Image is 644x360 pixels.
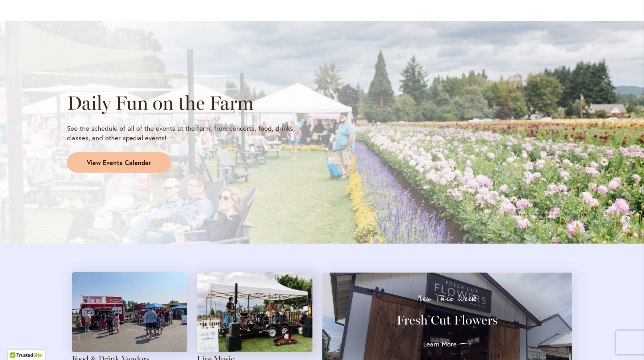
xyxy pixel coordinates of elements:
[336,312,558,328] h3: Fresh Cut Flowers
[87,158,151,167] span: View Events Calendar
[197,272,312,352] img: A four-person band plays with a field of pink dahlias in the background
[67,124,315,143] p: See the schedule of all of the events at the farm, from concerts, food, drinks, classes, and othe...
[72,272,187,352] img: Attendees gather around food trucks on a sunny day at the farm
[67,152,171,173] a: View Events Calendar
[67,92,315,114] h2: Daily Fun on the Farm
[336,295,558,303] p: New This Week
